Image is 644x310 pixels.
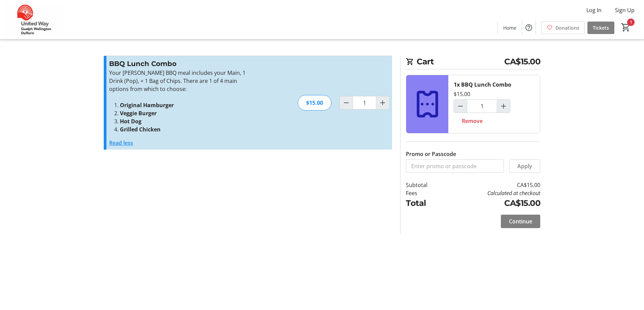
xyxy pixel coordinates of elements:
[109,69,256,93] p: Your [PERSON_NAME] BBQ meal includes your Main, 1 Drink (Pop), + 1 Bag of Chips. There are 1 of 4...
[4,3,64,36] img: United Way Guelph Wellington Dufferin's Logo
[406,150,456,158] label: Promo or Passcode
[593,24,609,31] span: Tickets
[406,189,445,197] td: Fees
[340,96,353,109] button: Decrement by one
[615,6,635,14] span: Sign Up
[504,56,540,68] span: CA$15.00
[509,217,532,225] span: Continue
[353,96,376,110] input: BBQ Lunch Combo Quantity
[586,6,602,14] span: Log In
[445,181,540,189] td: CA$15.00
[298,95,331,111] div: $15.00
[610,5,640,15] button: Sign Up
[541,22,585,34] a: Donations
[501,215,540,228] button: Continue
[509,159,540,173] button: Apply
[522,21,536,34] button: Help
[109,59,256,69] h3: BBQ Lunch Combo
[497,100,510,113] button: Increment by one
[120,126,161,133] strong: Grilled Chicken
[376,96,389,109] button: Increment by one
[109,139,133,147] button: Read less
[462,117,483,125] span: Remove
[454,81,511,89] div: 1x BBQ Lunch Combo
[445,189,540,197] td: Calculated at checkout
[120,110,157,117] strong: Veggie Burger
[454,100,467,113] button: Decrement by one
[620,21,632,33] button: Cart
[120,118,141,125] strong: Hot Dog
[467,99,497,113] input: BBQ Lunch Combo Quantity
[581,5,607,15] button: Log In
[406,197,445,209] td: Total
[503,24,516,31] span: Home
[454,114,491,128] button: Remove
[555,24,579,31] span: Donations
[587,22,614,34] a: Tickets
[406,56,540,69] h2: Cart
[445,197,540,209] td: CA$15.00
[406,181,445,189] td: Subtotal
[454,90,470,98] div: $15.00
[498,22,522,34] a: Home
[120,101,174,109] strong: Original Hamburger
[406,159,504,173] input: Enter promo or passcode
[517,162,532,170] span: Apply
